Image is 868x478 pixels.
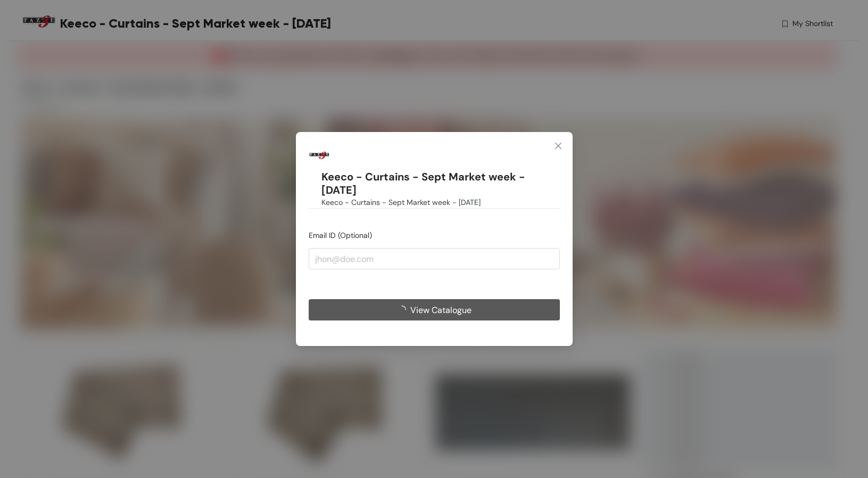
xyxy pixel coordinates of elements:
h1: Keeco - Curtains - Sept Market week - [DATE] [321,170,560,196]
span: View Catalogue [410,303,471,317]
img: Buyer Portal [309,145,330,166]
button: View Catalogue [309,299,560,320]
span: close [554,142,563,150]
span: Keeco - Curtains - Sept Market week - [DATE] [321,196,481,208]
span: loading [397,306,410,314]
input: jhon@doe.com [309,248,560,269]
span: Email ID (Optional) [309,230,372,240]
button: Close [544,132,573,161]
